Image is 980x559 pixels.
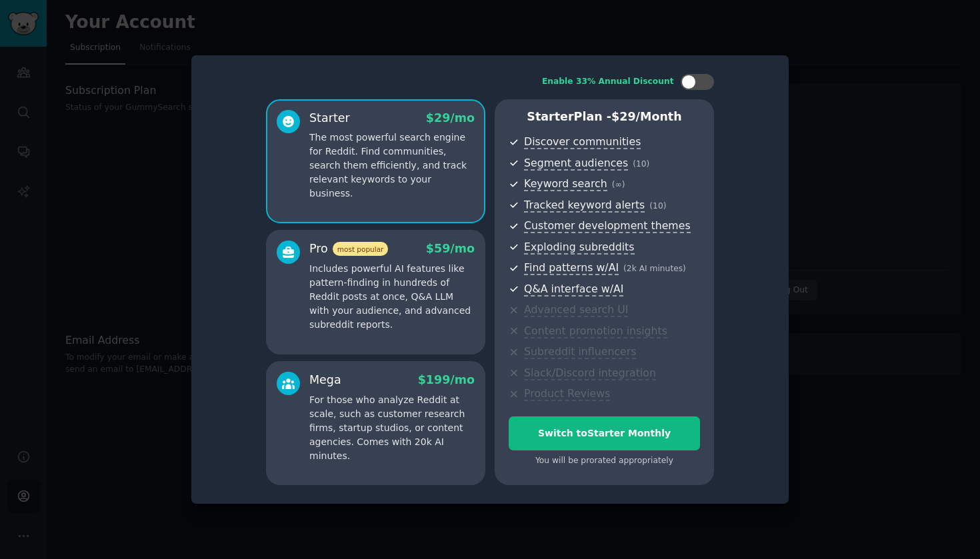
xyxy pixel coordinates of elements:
[418,373,475,386] span: $ 199 /mo
[524,135,641,149] span: Discover communities
[333,242,389,256] span: most popular
[309,110,350,127] div: Starter
[524,366,656,380] span: Slack/Discord integration
[524,324,667,338] span: Content promotion insights
[524,303,628,317] span: Advanced search UI
[426,242,475,255] span: $ 59 /mo
[524,219,691,233] span: Customer development themes
[542,76,674,88] div: Enable 33% Annual Discount
[524,199,645,213] span: Tracked keyword alerts
[309,372,341,388] div: Mega
[524,387,610,401] span: Product Reviews
[649,201,666,211] span: ( 10 )
[524,345,636,359] span: Subreddit influencers
[524,241,634,255] span: Exploding subreddits
[309,393,475,463] p: For those who analyze Reddit at scale, such as customer research firms, startup studios, or conte...
[509,416,700,450] button: Switch toStarter Monthly
[426,111,475,125] span: $ 29 /mo
[524,177,607,191] span: Keyword search
[623,264,686,273] span: ( 2k AI minutes )
[612,180,625,189] span: ( ∞ )
[509,109,700,125] p: Starter Plan -
[509,455,700,467] div: You will be prorated appropriately
[524,157,628,171] span: Segment audiences
[309,131,475,201] p: The most powerful search engine for Reddit. Find communities, search them efficiently, and track ...
[524,261,619,275] span: Find patterns w/AI
[633,159,649,169] span: ( 10 )
[309,262,475,332] p: Includes powerful AI features like pattern-finding in hundreds of Reddit posts at once, Q&A LLM w...
[611,110,682,123] span: $ 29 /month
[524,282,623,296] span: Q&A interface w/AI
[509,426,699,440] div: Switch to Starter Monthly
[309,241,388,257] div: Pro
